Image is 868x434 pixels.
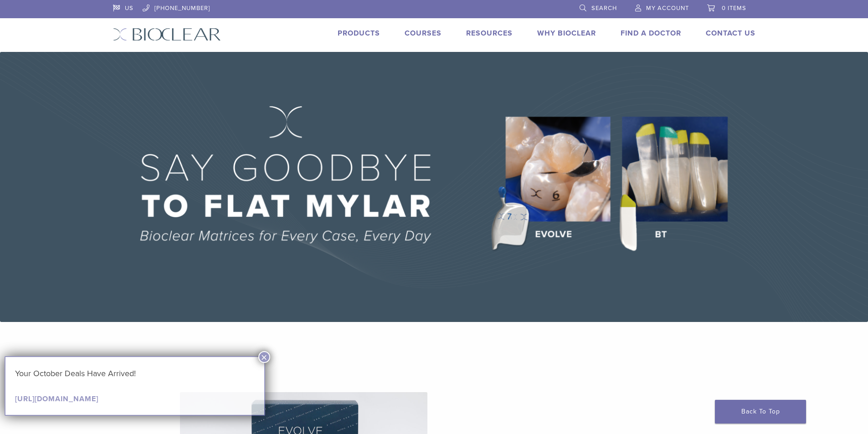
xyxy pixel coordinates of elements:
[715,400,806,424] a: Back To Top
[15,367,255,380] p: Your October Deals Have Arrived!
[113,28,221,41] img: Bioclear
[466,29,513,38] a: Resources
[258,351,270,363] button: Close
[591,5,617,12] span: Search
[621,29,681,38] a: Find A Doctor
[722,5,746,12] span: 0 items
[537,29,596,38] a: Why Bioclear
[338,29,380,38] a: Products
[15,394,98,403] a: [URL][DOMAIN_NAME]
[405,29,442,38] a: Courses
[646,5,689,12] span: My Account
[706,29,755,38] a: Contact Us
